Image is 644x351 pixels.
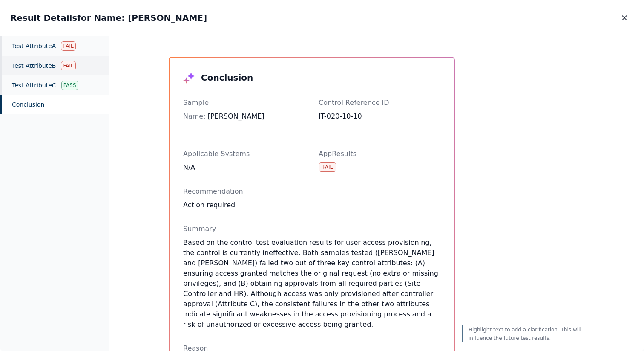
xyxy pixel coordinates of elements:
[183,238,440,330] p: Based on the control test evaluation results for user access provisioning, the control is current...
[61,61,75,70] div: Fail
[201,72,253,84] h3: Conclusion
[183,111,305,122] div: [PERSON_NAME]
[183,162,305,173] div: N/A
[319,98,440,108] p: Control Reference ID
[61,81,78,90] div: Pass
[319,149,440,159] p: AppResults
[183,224,440,234] p: Summary
[183,186,440,197] p: Recommendation
[10,12,207,24] h2: Result Details for Name: [PERSON_NAME]
[183,149,305,159] p: Applicable Systems
[319,111,440,122] div: IT-020-10-10
[319,162,336,172] div: Fail
[183,98,305,108] p: Sample
[183,200,440,210] div: Action required
[61,41,75,51] div: Fail
[183,112,206,120] span: Name :
[469,325,584,342] p: Highlight text to add a clarification. This will influence the future test results.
